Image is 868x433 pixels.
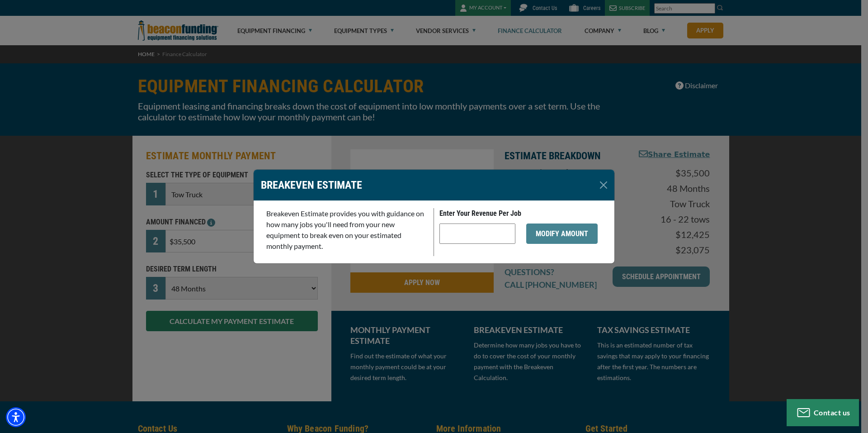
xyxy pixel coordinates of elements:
[787,399,859,426] button: Contact us
[439,208,521,219] label: Enter Your Revenue Per Job
[596,178,611,192] button: Close
[814,408,850,417] span: Contact us
[526,224,598,244] button: MODIFY AMOUNT
[6,407,26,427] div: Accessibility Menu
[261,177,362,193] p: BREAKEVEN ESTIMATE
[266,208,428,252] p: Breakeven Estimate provides you with guidance on how many jobs you'll need from your new equipmen...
